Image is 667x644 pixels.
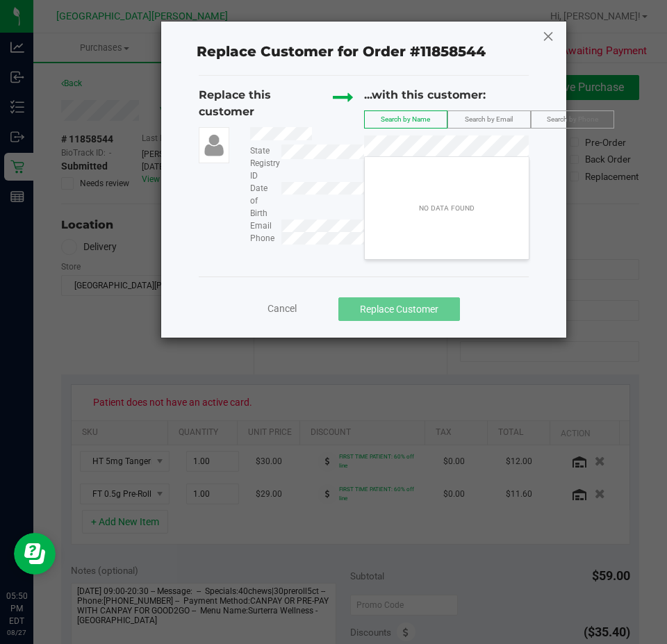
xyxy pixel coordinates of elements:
[240,232,281,245] div: Phone
[240,145,281,182] div: State Registry ID
[14,533,56,575] iframe: Resource center
[411,196,482,222] div: NO DATA FOUND
[267,303,297,314] span: Cancel
[202,133,226,157] img: user-icon.png
[199,88,271,118] span: Replace this customer
[547,115,598,123] span: Search by Phone
[240,182,281,220] div: Date of Birth
[364,88,486,101] span: ...with this customer:
[240,220,281,232] div: Email
[338,297,460,321] button: Replace Customer
[188,40,494,64] span: Replace Customer for Order #11858544
[465,115,513,123] span: Search by Email
[381,115,430,123] span: Search by Name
